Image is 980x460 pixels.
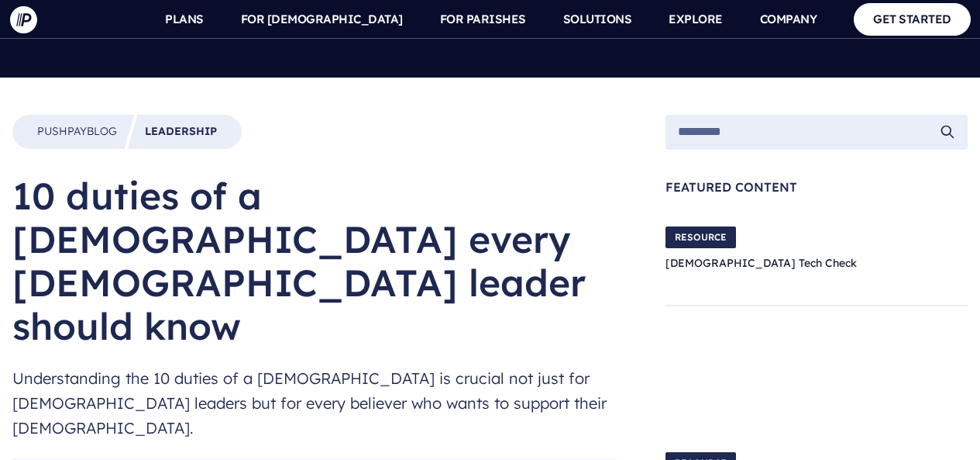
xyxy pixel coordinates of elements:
[665,181,968,193] span: Featured Content
[37,124,87,138] span: Pushpay
[12,366,616,441] span: Understanding the 10 duties of a [DEMOGRAPHIC_DATA] is crucial not just for [DEMOGRAPHIC_DATA] le...
[145,124,217,140] a: Leadership
[12,174,616,348] h1: 10 duties of a [DEMOGRAPHIC_DATA] every [DEMOGRAPHIC_DATA] leader should know
[37,124,117,140] a: PushpayBlog
[665,256,857,270] a: [DEMOGRAPHIC_DATA] Tech Check
[665,227,736,248] span: RESOURCE
[854,3,971,35] a: GET STARTED
[893,212,968,286] img: Church Tech Check Blog Hero Image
